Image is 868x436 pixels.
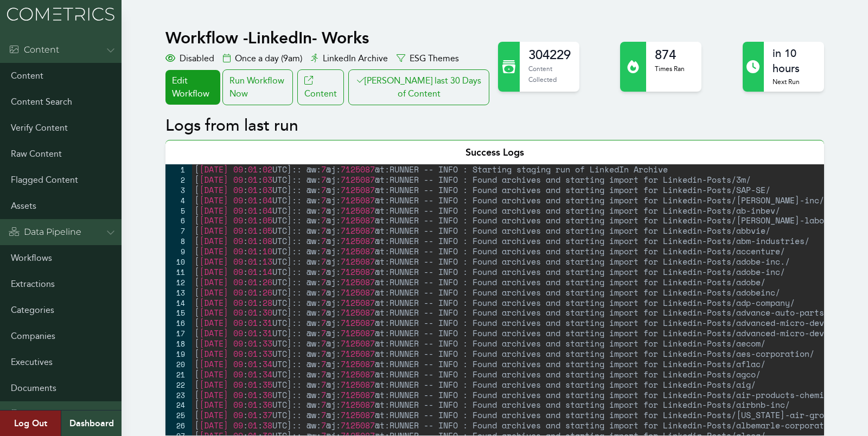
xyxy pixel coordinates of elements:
div: 11 [165,267,192,277]
button: [PERSON_NAME] last 30 Days of Content [348,69,489,105]
div: Once a day (9am) [223,52,302,65]
div: 19 [165,349,192,359]
a: Content [297,69,344,105]
div: Data Pipeline [9,226,81,239]
div: 24 [165,400,192,410]
div: 10 [165,257,192,267]
div: 13 [165,287,192,298]
div: 12 [165,277,192,287]
div: Content [9,43,59,56]
a: Edit Workflow [165,70,220,105]
div: LinkedIn Archive [311,52,388,65]
div: 15 [165,307,192,318]
div: 25 [165,410,192,420]
div: 9 [165,246,192,257]
h2: 304229 [528,46,571,63]
div: 1 [165,164,192,175]
div: Run Workflow Now [222,69,293,105]
p: Content Collected [528,63,571,85]
a: Dashboard [61,411,122,436]
div: Disabled [165,52,214,65]
div: 4 [165,195,192,206]
h1: Workflow - LinkedIn- Works [165,28,492,48]
div: 22 [165,380,192,390]
div: 6 [165,215,192,226]
div: 3 [165,185,192,195]
div: ESG Themes [397,52,459,65]
p: Next Run [773,76,815,87]
div: Admin [9,408,53,421]
div: 20 [165,359,192,369]
h2: Logs from last run [165,116,824,136]
div: 21 [165,369,192,380]
div: 2 [165,175,192,185]
h2: 874 [655,46,685,63]
div: 8 [165,236,192,246]
div: 18 [165,338,192,349]
p: Times Ran [655,63,685,74]
div: 23 [165,390,192,400]
div: 16 [165,318,192,328]
div: 26 [165,420,192,431]
div: 5 [165,206,192,216]
div: 7 [165,226,192,236]
div: Success Logs [165,140,824,164]
h2: in 10 hours [773,46,815,76]
div: 17 [165,328,192,338]
div: 14 [165,298,192,308]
